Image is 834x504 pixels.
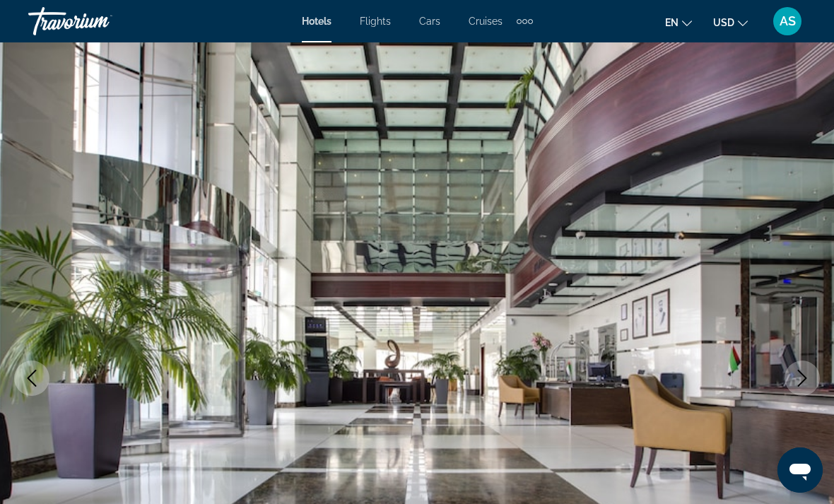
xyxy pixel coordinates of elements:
[517,10,533,33] button: Extra navigation items
[28,3,170,40] a: Travorium
[302,16,331,27] a: Hotels
[665,12,692,33] button: Change language
[469,16,503,27] a: Cruises
[665,17,679,28] span: en
[713,17,734,28] span: USD
[713,12,748,33] button: Change currency
[780,14,796,28] span: AS
[419,16,440,27] a: Cars
[769,6,806,36] button: User Menu
[777,447,823,493] iframe: Кнопка запуска окна обмена сообщениями
[785,361,820,396] button: Next image
[14,361,49,396] button: Previous image
[360,16,391,27] a: Flights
